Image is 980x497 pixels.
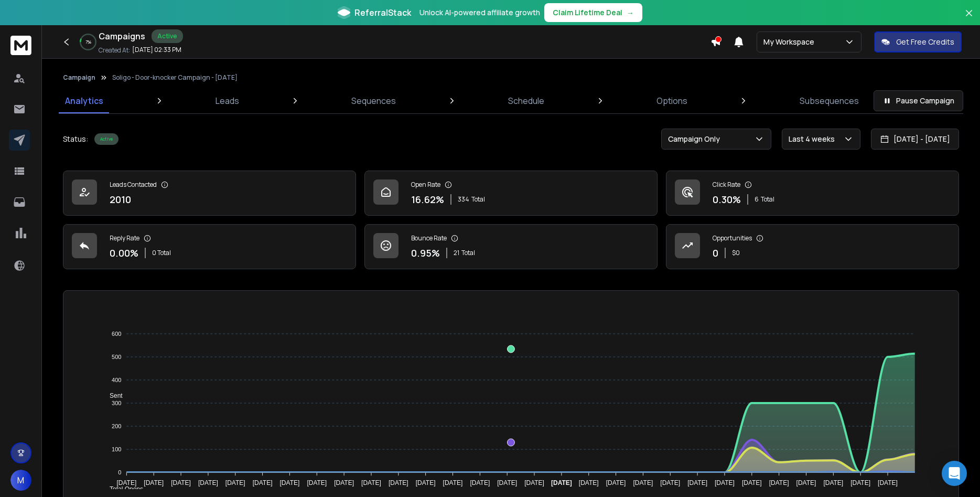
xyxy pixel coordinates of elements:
tspan: [DATE] [144,479,164,487]
p: Leads Contacted [110,181,157,189]
button: Claim Lifetime Deal→ [544,3,642,22]
tspan: 0 [118,469,121,475]
h1: Campaigns [99,30,145,43]
tspan: [DATE] [225,479,245,487]
div: Active [152,29,183,43]
tspan: [DATE] [878,479,898,487]
tspan: [DATE] [416,479,436,487]
tspan: [DATE] [633,479,653,487]
a: Schedule [502,88,551,113]
p: 2010 [110,192,131,207]
tspan: [DATE] [660,479,680,487]
p: Campaign Only [668,134,724,144]
div: Open Intercom Messenger [942,461,967,486]
p: Sequences [351,94,396,107]
tspan: [DATE] [687,479,707,487]
a: Leads Contacted2010 [63,171,356,216]
button: [DATE] - [DATE] [871,129,959,150]
tspan: [DATE] [361,479,381,487]
tspan: 300 [112,400,121,406]
p: [DATE] 02:33 PM [132,46,181,54]
p: $ 0 [732,249,740,257]
span: Total [461,249,475,257]
p: Bounce Rate [411,234,447,242]
button: Close banner [962,6,976,31]
p: Subsequences [800,94,859,107]
tspan: [DATE] [334,479,354,487]
tspan: 100 [112,446,121,452]
tspan: [DATE] [280,479,300,487]
button: Get Free Credits [874,31,962,52]
a: Options [650,88,694,113]
p: Last 4 weeks [789,134,839,144]
a: Reply Rate0.00%0 Total [63,224,356,269]
a: Opportunities0$0 [666,224,959,269]
p: 0.00 % [110,246,138,260]
p: Leads [216,94,239,107]
tspan: [DATE] [171,479,191,487]
button: M [10,470,31,491]
p: Opportunities [713,234,752,242]
tspan: [DATE] [497,479,517,487]
a: Subsequences [793,88,865,113]
tspan: [DATE] [253,479,273,487]
button: Pause Campaign [874,90,963,111]
tspan: [DATE] [524,479,544,487]
tspan: [DATE] [307,479,327,487]
p: 0 [713,246,718,260]
p: Open Rate [411,181,440,189]
p: Get Free Credits [896,37,954,47]
tspan: [DATE] [796,479,816,487]
p: Schedule [508,94,544,107]
tspan: [DATE] [742,479,762,487]
p: Created At: [99,46,130,55]
p: 0 Total [152,249,171,257]
a: Analytics [59,88,110,113]
div: Active [94,133,119,145]
tspan: [DATE] [579,479,599,487]
p: Soligo - Door-knocker Campaign - [DATE] [112,73,238,82]
p: My Workspace [763,37,819,47]
tspan: [DATE] [443,479,463,487]
p: 7 % [85,39,91,45]
span: Total [761,195,774,204]
p: Analytics [65,94,103,107]
p: 0.95 % [411,246,440,260]
tspan: [DATE] [715,479,735,487]
a: Click Rate0.30%6Total [666,171,959,216]
tspan: [DATE] [389,479,408,487]
tspan: [DATE] [769,479,789,487]
tspan: [DATE] [606,479,626,487]
tspan: [DATE] [551,479,572,487]
a: Leads [209,88,245,113]
tspan: [DATE] [824,479,844,487]
a: Sequences [345,88,402,113]
p: Unlock AI-powered affiliate growth [419,7,540,18]
p: Click Rate [713,181,740,189]
span: 334 [458,195,469,204]
span: Total [471,195,485,204]
tspan: 400 [112,377,121,383]
span: Sent [102,392,123,399]
a: Open Rate16.62%334Total [364,171,658,216]
span: → [627,7,634,18]
p: Options [656,94,687,107]
tspan: 500 [112,354,121,360]
p: Status: [63,134,88,144]
tspan: 200 [112,423,121,429]
a: Bounce Rate0.95%21Total [364,224,658,269]
button: Campaign [63,73,95,82]
p: 0.30 % [713,192,741,207]
tspan: [DATE] [850,479,870,487]
tspan: [DATE] [470,479,490,487]
tspan: [DATE] [117,479,137,487]
span: 6 [755,195,759,204]
span: 21 [454,249,459,257]
span: Total Opens [102,485,143,493]
p: Reply Rate [110,234,139,242]
tspan: [DATE] [198,479,218,487]
p: 16.62 % [411,192,444,207]
tspan: 600 [112,331,121,337]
